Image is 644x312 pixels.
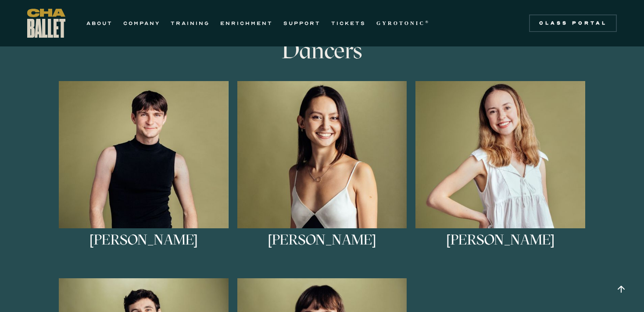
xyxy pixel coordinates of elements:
[179,37,465,64] h3: Dancers
[529,14,617,32] a: Class Portal
[425,20,430,24] sup: ®
[237,81,407,265] a: [PERSON_NAME]
[331,18,366,28] a: TICKETS
[415,81,585,265] a: [PERSON_NAME]
[534,20,612,27] div: Class Portal
[283,18,321,28] a: SUPPORT
[89,233,198,262] h3: [PERSON_NAME]
[376,20,425,26] strong: GYROTONIC
[59,81,229,265] a: [PERSON_NAME]
[86,18,113,28] a: ABOUT
[123,18,160,28] a: COMPANY
[27,9,65,38] a: home
[171,18,210,28] a: TRAINING
[268,233,376,262] h3: [PERSON_NAME]
[220,18,273,28] a: ENRICHMENT
[446,233,555,262] h3: [PERSON_NAME]
[376,18,430,28] a: GYROTONIC®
